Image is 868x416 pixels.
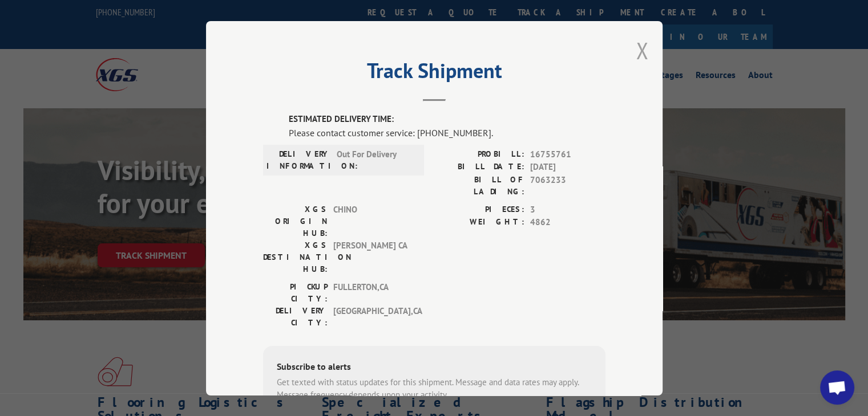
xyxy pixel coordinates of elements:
[337,148,414,172] span: Out For Delivery
[434,148,524,161] label: PROBILL:
[263,63,605,84] h2: Track Shipment
[263,239,328,275] label: XGS DESTINATION HUB:
[289,113,605,126] label: ESTIMATED DELIVERY TIME:
[263,304,328,328] label: DELIVERY CITY:
[333,203,410,239] span: CHINO
[530,216,605,229] span: 4862
[263,280,328,304] label: PICKUP CITY:
[333,280,410,304] span: FULLERTON , CA
[333,304,410,328] span: [GEOGRAPHIC_DATA] , CA
[434,216,524,229] label: WEIGHT:
[289,125,605,139] div: Please contact customer service: [PHONE_NUMBER].
[530,148,605,161] span: 16755761
[434,161,524,174] label: BILL DATE:
[530,173,605,197] span: 7063233
[820,370,854,405] div: Open chat
[277,359,592,376] div: Subscribe to alerts
[636,35,648,66] button: Close modal
[434,173,524,197] label: BILL OF LADING:
[530,203,605,216] span: 3
[530,161,605,174] span: [DATE]
[263,203,328,239] label: XGS ORIGIN HUB:
[333,239,410,275] span: [PERSON_NAME] CA
[434,203,524,216] label: PIECES:
[267,148,331,172] label: DELIVERY INFORMATION:
[277,376,592,401] div: Get texted with status updates for this shipment. Message and data rates may apply. Message frequ...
